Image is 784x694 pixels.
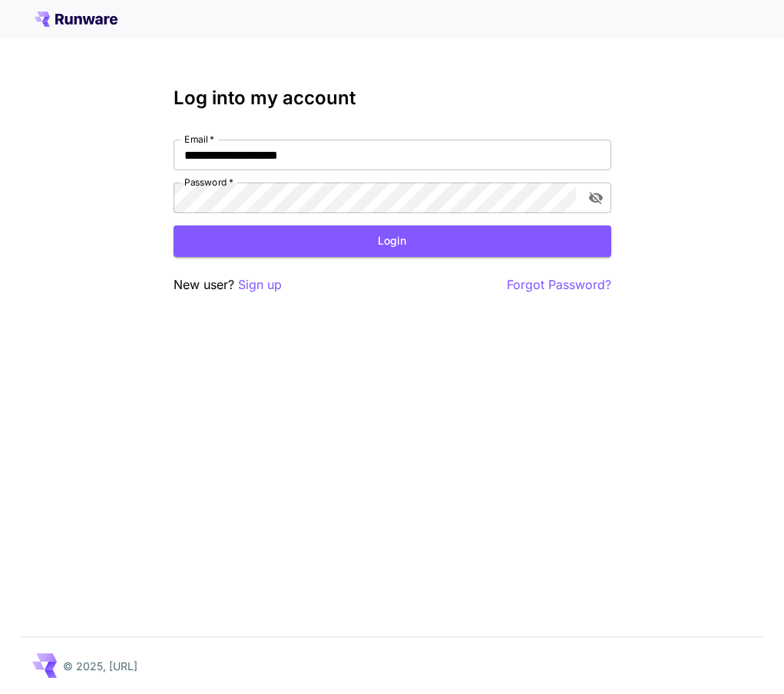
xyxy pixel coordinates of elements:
p: New user? [174,275,282,294]
button: toggle password visibility [582,184,610,212]
label: Password [184,176,233,189]
button: Sign up [238,275,282,294]
button: Forgot Password? [507,275,611,294]
p: © 2025, [URL] [63,658,137,674]
label: Email [184,133,214,146]
button: Login [174,225,611,257]
h3: Log into my account [174,87,611,109]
